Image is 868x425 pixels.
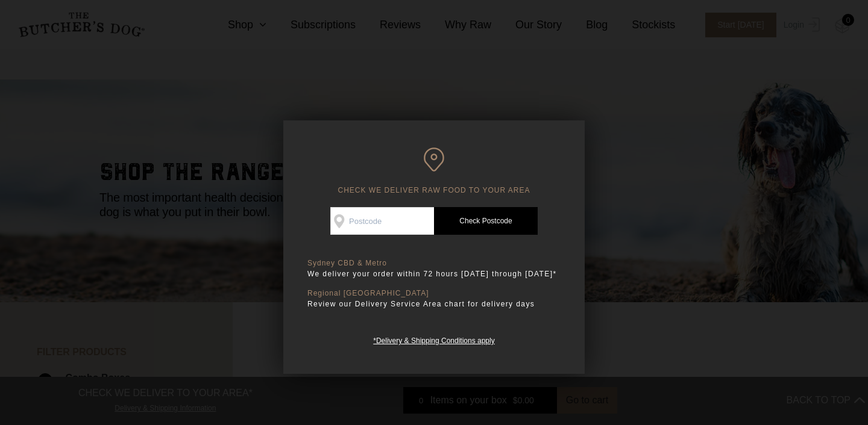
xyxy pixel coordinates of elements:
input: Postcode [330,207,434,235]
a: Check Postcode [434,207,538,235]
p: Review our Delivery Service Area chart for delivery days [307,298,561,310]
p: Regional [GEOGRAPHIC_DATA] [307,289,561,298]
p: We deliver your order within 72 hours [DATE] through [DATE]* [307,268,561,280]
a: *Delivery & Shipping Conditions apply [373,333,494,345]
p: Sydney CBD & Metro [307,259,561,268]
h6: CHECK WE DELIVER RAW FOOD TO YOUR AREA [307,147,561,195]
